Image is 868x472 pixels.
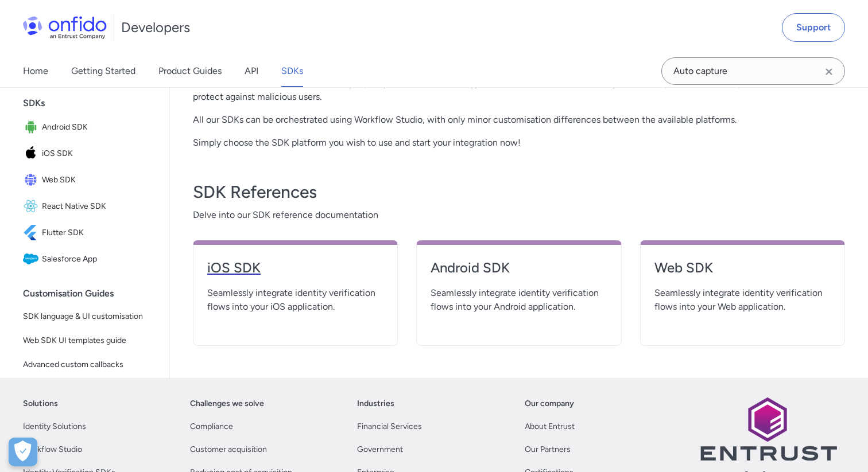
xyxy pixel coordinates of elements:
[42,172,156,188] span: Web SDK
[431,259,607,277] h4: Android SDK
[23,251,42,267] img: IconSalesforce App
[357,397,394,411] a: Industries
[71,55,135,87] a: Getting Started
[193,181,845,204] h3: SDK References
[190,443,267,457] a: Customer acquisition
[42,146,156,162] span: iOS SDK
[9,438,37,466] button: Open Preferences
[23,443,82,457] a: Workflow Studio
[23,172,42,188] img: IconWeb SDK
[23,55,48,87] a: Home
[190,397,264,411] a: Challenges we solve
[18,194,160,219] a: IconReact Native SDKReact Native SDK
[431,286,607,314] span: Seamlessly integrate identity verification flows into your Android application.
[23,282,165,305] div: Customisation Guides
[193,136,845,150] p: Simply choose the SDK platform you wish to use and start your integration now!
[23,310,156,323] span: SDK language & UI customisation
[18,305,160,328] a: SDK language & UI customisation
[431,259,607,286] a: Android SDK
[525,420,575,434] a: About Entrust
[822,65,836,79] svg: Clear search field button
[9,438,37,466] div: Cookie Preferences
[23,334,156,348] span: Web SDK UI templates guide
[23,397,58,411] a: Solutions
[158,55,222,87] a: Product Guides
[699,397,837,461] img: Entrust logo
[121,18,190,37] h1: Developers
[18,167,160,193] a: IconWeb SDKWeb SDK
[782,13,845,42] a: Support
[207,286,383,314] span: Seamlessly integrate identity verification flows into your iOS application.
[207,259,383,286] a: iOS SDK
[525,443,571,457] a: Our Partners
[23,358,156,372] span: Advanced custom callbacks
[525,397,574,411] a: Our company
[42,251,156,267] span: Salesforce App
[18,115,160,140] a: IconAndroid SDKAndroid SDK
[18,247,160,272] a: IconSalesforce AppSalesforce App
[654,259,831,277] h4: Web SDK
[23,146,42,162] img: IconiOS SDK
[42,198,156,214] span: React Native SDK
[245,55,258,87] a: API
[654,259,831,286] a: Web SDK
[190,420,233,434] a: Compliance
[207,259,383,277] h4: iOS SDK
[42,225,156,241] span: Flutter SDK
[23,92,165,115] div: SDKs
[18,353,160,376] a: Advanced custom callbacks
[654,286,831,314] span: Seamlessly integrate identity verification flows into your Web application.
[357,420,422,434] a: Financial Services
[18,141,160,166] a: IconiOS SDKiOS SDK
[193,113,845,127] p: All our SDKs can be orchestrated using Workflow Studio, with only minor customisation differences...
[357,443,403,457] a: Government
[23,16,107,39] img: Onfido Logo
[661,57,845,85] input: Onfido search input field
[193,208,845,222] span: Delve into our SDK reference documentation
[42,119,156,135] span: Android SDK
[23,225,42,241] img: IconFlutter SDK
[18,220,160,245] a: IconFlutter SDKFlutter SDK
[23,119,42,135] img: IconAndroid SDK
[23,198,42,214] img: IconReact Native SDK
[281,55,303,87] a: SDKs
[23,420,86,434] a: Identity Solutions
[18,329,160,352] a: Web SDK UI templates guide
